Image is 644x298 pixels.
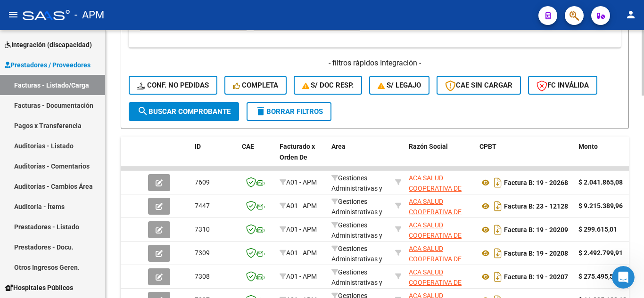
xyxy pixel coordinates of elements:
datatable-header-cell: Area [328,137,391,178]
span: 7308 [195,273,210,280]
div: 30604958640 [409,220,472,240]
span: Borrar Filtros [255,107,323,116]
span: Area [331,143,346,150]
span: Razón Social [409,143,448,150]
strong: Factura B: 19 - 20207 [504,273,568,281]
mat-icon: menu [8,9,19,20]
datatable-header-cell: CPBT [476,137,575,178]
span: S/ legajo [378,81,421,89]
span: CPBT [479,143,496,150]
span: A01 - APM [286,249,317,257]
span: Integración (discapacidad) [5,40,92,50]
button: Borrar Filtros [247,102,331,121]
datatable-header-cell: Razón Social [405,137,476,178]
mat-icon: person [625,9,636,20]
span: ID [195,143,201,150]
button: FC Inválida [528,76,597,95]
strong: $ 299.615,01 [578,226,617,233]
i: Descargar documento [492,269,504,284]
span: - APM [74,5,104,25]
span: Buscar Comprobante [137,107,231,116]
i: Descargar documento [492,175,504,190]
span: Gestiones Administrativas y Otros [331,174,382,203]
span: CAE SIN CARGAR [445,81,512,89]
div: 30604958640 [409,267,472,287]
button: Buscar Comprobante [129,102,239,121]
button: S/ legajo [369,76,429,95]
span: CAE [242,143,254,150]
button: CAE SIN CARGAR [437,76,521,95]
strong: Factura B: 19 - 20209 [504,226,568,234]
span: Gestiones Administrativas y Otros [331,245,382,274]
span: S/ Doc Resp. [302,81,354,89]
span: Prestadores / Proveedores [5,60,91,70]
span: Monto [578,143,598,150]
span: Hospitales Públicos [5,282,73,293]
strong: Factura B: 19 - 20268 [504,179,568,186]
datatable-header-cell: ID [191,137,238,178]
span: ACA SALUD COOPERATIVA DE PRESTACION DE SERVICIOS MEDICO ASISTENCIALES LIMITADA [409,198,467,259]
span: A01 - APM [286,202,317,209]
i: Descargar documento [492,222,504,237]
strong: $ 2.492.799,91 [578,249,623,257]
strong: $ 9.215.389,96 [578,202,623,209]
datatable-header-cell: Monto [575,137,631,178]
h4: - filtros rápidos Integración - [129,58,621,68]
span: FC Inválida [537,81,589,89]
strong: $ 2.041.865,08 [578,178,623,186]
button: Completa [224,76,287,95]
datatable-header-cell: CAE [238,137,276,178]
strong: Factura B: 23 - 12128 [504,202,568,210]
i: Descargar documento [492,199,504,214]
span: A01 - APM [286,226,317,233]
datatable-header-cell: Facturado x Orden De [276,137,328,178]
span: Gestiones Administrativas y Otros [331,221,382,250]
span: Gestiones Administrativas y Otros [331,198,382,227]
button: Conf. no pedidas [129,76,217,95]
button: S/ Doc Resp. [294,76,363,95]
span: ACA SALUD COOPERATIVA DE PRESTACION DE SERVICIOS MEDICO ASISTENCIALES LIMITADA [409,221,467,282]
span: A01 - APM [286,273,317,280]
span: A01 - APM [286,178,317,186]
span: ACA SALUD COOPERATIVA DE PRESTACION DE SERVICIOS MEDICO ASISTENCIALES LIMITADA [409,174,467,235]
strong: $ 275.495,55 [578,273,617,280]
span: 7310 [195,226,210,233]
mat-icon: search [137,105,149,117]
i: Descargar documento [492,246,504,261]
strong: Factura B: 19 - 20208 [504,250,568,257]
div: 30604958640 [409,173,472,193]
span: Completa [233,81,278,89]
div: 30604958640 [409,196,472,216]
div: 30604958640 [409,243,472,263]
span: 7609 [195,178,210,186]
span: 7447 [195,202,210,209]
span: Facturado x Orden De [280,143,315,161]
span: 7309 [195,249,210,257]
span: Conf. no pedidas [137,81,209,89]
iframe: Intercom live chat [612,266,635,289]
mat-icon: delete [255,105,266,117]
span: Gestiones Administrativas y Otros [331,268,382,298]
